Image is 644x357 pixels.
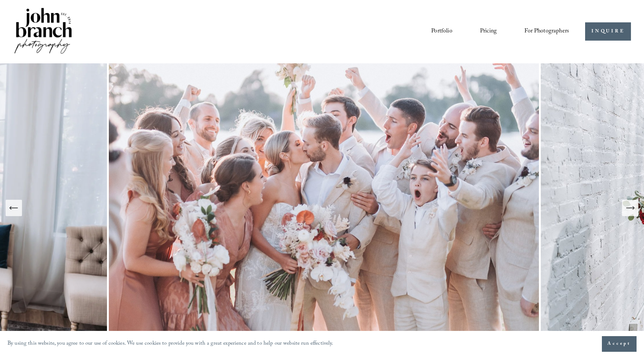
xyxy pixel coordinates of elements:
[607,340,631,348] span: Accept
[107,63,541,353] img: A wedding party celebrating outdoors, featuring a bride and groom kissing amidst cheering bridesm...
[480,25,497,38] a: Pricing
[524,26,569,37] span: For Photographers
[431,25,452,38] a: Portfolio
[13,6,73,57] img: John Branch IV Photography
[7,339,334,350] p: By using this website, you agree to our use of cookies. We use cookies to provide you with a grea...
[585,22,631,41] a: INQUIRE
[524,25,569,38] a: folder dropdown
[6,200,22,216] button: Previous Slide
[622,200,638,216] button: Next Slide
[602,336,637,352] button: Accept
